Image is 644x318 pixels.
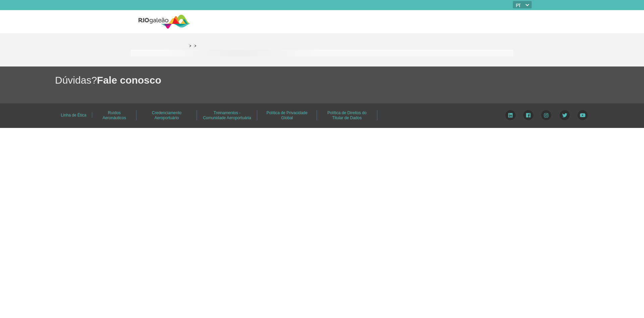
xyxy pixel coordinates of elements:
a: Política de Privacidade Global [267,108,308,123]
img: YouTube [578,110,588,120]
a: Credenciamento Aeroportuário [152,108,181,123]
img: Instagram [541,110,551,120]
a: Linha de Ética [61,110,86,120]
span: Fale conosco [97,75,161,86]
a: > [189,42,192,49]
a: Política de Direitos do Titular de Dados [327,108,367,123]
a: > [194,42,197,49]
a: Ruídos Aeronáuticos [103,108,126,123]
a: Treinamentos - Comunidade Aeroportuária [203,108,251,123]
img: Twitter [559,110,570,120]
h1: Dúvidas? [55,73,644,87]
img: LinkedIn [505,110,516,120]
img: Facebook [523,110,533,120]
